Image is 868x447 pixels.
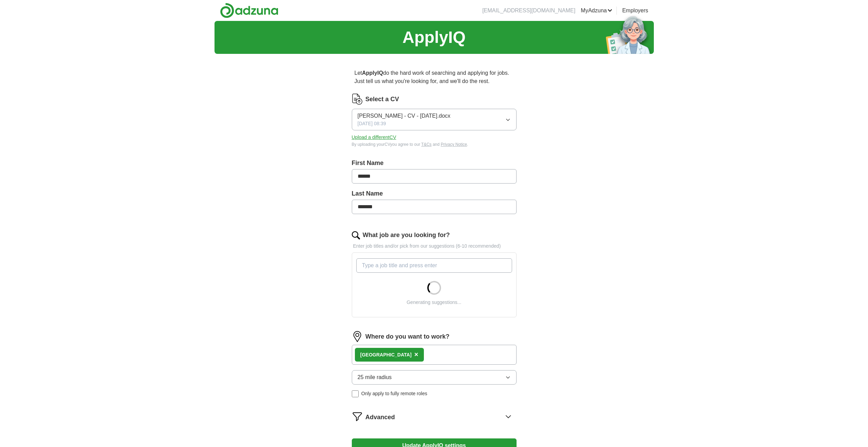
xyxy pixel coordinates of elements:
[366,332,450,341] label: Where do you want to work?
[352,94,363,105] img: CV Icon
[482,7,575,15] li: [EMAIL_ADDRESS][DOMAIN_NAME]
[441,142,467,147] a: Privacy Notice
[414,350,418,360] button: ×
[407,299,462,306] div: Generating suggestions...
[361,390,427,397] span: Only apply to fully remote roles
[421,142,431,147] a: T&Cs
[352,411,363,422] img: filter
[352,189,517,198] label: Last Name
[220,3,278,18] img: Adzuna logo
[358,112,451,120] span: [PERSON_NAME] - CV - [DATE].docx
[352,243,517,250] p: Enter job titles and/or pick from our suggestions (6-10 recommended)
[352,370,517,385] button: 25 mile radius
[362,70,383,76] strong: ApplyIQ
[366,95,399,104] label: Select a CV
[352,390,359,397] input: Only apply to fully remote roles
[352,331,363,342] img: location.png
[352,66,517,88] p: Let do the hard work of searching and applying for jobs. Just tell us what you're looking for, an...
[352,134,396,141] button: Upload a differentCV
[581,7,612,15] a: MyAdzuna
[622,7,648,15] a: Employers
[402,25,465,50] h1: ApplyIQ
[360,351,412,358] div: [GEOGRAPHIC_DATA]
[414,351,418,358] span: ×
[356,258,512,273] input: Type a job title and press enter
[363,231,450,240] label: What job are you looking for?
[366,413,395,422] span: Advanced
[352,231,360,239] img: search.png
[352,158,517,168] label: First Name
[352,141,517,148] div: By uploading your CV you agree to our and .
[352,109,517,130] button: [PERSON_NAME] - CV - [DATE].docx[DATE] 08:39
[358,373,392,381] span: 25 mile radius
[358,120,386,127] span: [DATE] 08:39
